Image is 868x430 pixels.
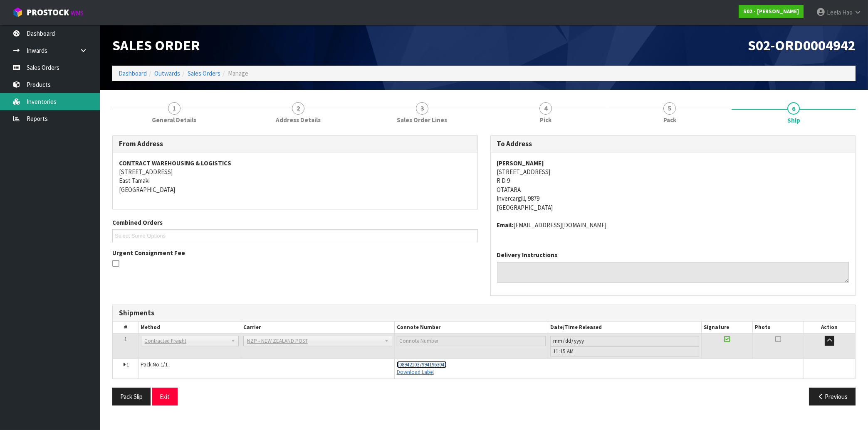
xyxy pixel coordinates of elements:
address: [STREET_ADDRESS] East Tamaki [GEOGRAPHIC_DATA] [119,159,471,194]
h3: Shipments [119,309,849,317]
span: ProStock [27,7,69,18]
address: [EMAIL_ADDRESS][DOMAIN_NAME] [497,221,849,229]
span: 6 [787,102,800,115]
small: WMS [71,9,84,17]
span: Leela [827,8,841,16]
span: Address Details [276,115,321,124]
label: Urgent Consignment Fee [112,248,185,257]
th: Date/Time Released [548,322,701,334]
span: Contracted Freight [145,336,228,346]
span: 2 [292,102,304,115]
span: 1 [124,336,127,343]
th: Carrier [241,322,394,334]
button: Pack Slip [112,388,151,405]
td: Pack No. [138,359,394,378]
th: Method [138,322,241,334]
input: Connote Number [397,336,546,346]
a: Dashboard [119,69,147,77]
span: Sales Order Lines [397,115,447,124]
label: Delivery Instructions [497,251,558,259]
a: Outwards [154,69,180,77]
span: 1 [126,361,129,368]
strong: email [497,221,514,229]
span: 5 [663,102,676,115]
th: # [113,322,139,334]
button: Previous [809,388,856,405]
th: Action [804,322,855,334]
address: [STREET_ADDRESS] R D 9 OTATARA Invercargill, 9879 [GEOGRAPHIC_DATA] [497,159,849,212]
span: General Details [152,115,196,124]
th: Photo [752,322,804,334]
a: Download Label [397,369,434,376]
span: Ship [787,116,800,125]
span: 4 [539,102,552,115]
span: 1 [168,102,181,115]
strong: S02 - [PERSON_NAME] [743,8,799,15]
h3: From Address [119,140,471,148]
button: Exit [152,388,178,405]
a: Sales Orders [188,69,220,77]
span: 1/1 [161,361,168,368]
span: Sales Order [112,36,200,54]
th: Connote Number [394,322,548,334]
span: Pack [663,115,676,124]
h3: To Address [497,140,849,148]
img: cube-alt.png [12,7,23,17]
a: 00894210379941963041 [397,361,447,368]
span: Pick [540,115,551,124]
span: 3 [416,102,428,115]
span: NZP - NEW ZEALAND POST [247,336,381,346]
strong: [PERSON_NAME] [497,159,544,167]
label: Combined Orders [112,218,163,227]
span: S02-ORD0004942 [748,36,856,54]
th: Signature [701,322,752,334]
span: Manage [228,69,248,77]
span: Ship [112,129,856,412]
strong: CONTRACT WAREHOUSING & LOGISTICS [119,159,231,167]
span: Hao [842,8,853,16]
